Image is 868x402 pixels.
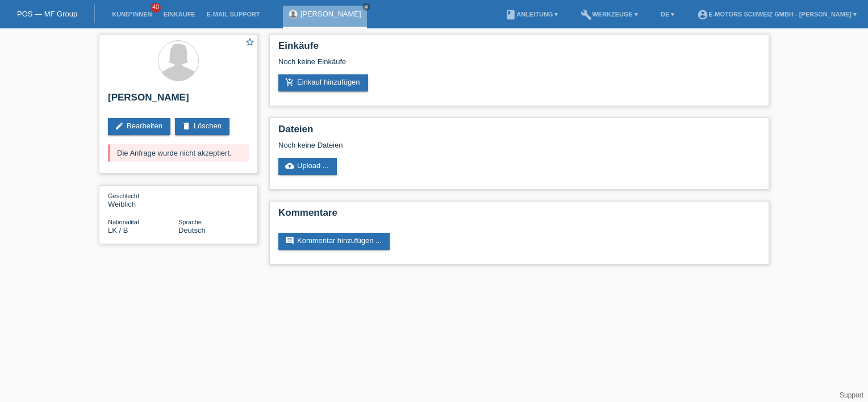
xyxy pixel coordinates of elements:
[178,219,202,225] span: Sprache
[151,3,161,12] span: 40
[278,74,368,91] a: add_shopping_cartEinkauf hinzufügen
[245,37,255,47] i: star_border
[278,207,760,224] h2: Kommentare
[362,3,370,11] a: close
[285,161,294,170] i: cloud_upload
[285,78,294,87] i: add_shopping_cart
[655,11,680,18] a: DE ▾
[108,192,139,199] span: Geschlecht
[697,9,708,20] i: account_circle
[278,158,337,175] a: cloud_uploadUpload ...
[505,9,516,20] i: book
[301,10,361,18] a: [PERSON_NAME]
[108,226,128,235] span: Sri Lanka / B / 10.01.2023
[581,9,592,20] i: build
[106,11,157,18] a: Kund*innen
[499,11,564,18] a: bookAnleitung ▾
[285,236,294,245] i: comment
[691,11,862,18] a: account_circleE-Motors Schweiz GmbH - [PERSON_NAME] ▾
[278,233,390,250] a: commentKommentar hinzufügen ...
[17,10,77,18] a: POS — MF Group
[575,11,644,18] a: buildWerkzeuge ▾
[108,191,178,208] div: Weiblich
[278,124,760,141] h2: Dateien
[245,37,255,49] a: star_border
[108,92,249,109] h2: [PERSON_NAME]
[175,118,229,135] a: deleteLöschen
[278,57,760,74] div: Noch keine Einkäufe
[108,219,139,225] span: Nationalität
[108,118,170,135] a: editBearbeiten
[178,226,206,235] span: Deutsch
[115,122,124,131] i: edit
[108,144,249,162] div: Die Anfrage wurde nicht akzeptiert.
[278,40,760,57] h2: Einkäufe
[278,141,625,149] div: Noch keine Dateien
[201,11,266,18] a: E-Mail Support
[182,122,191,131] i: delete
[157,11,201,18] a: Einkäufe
[840,391,863,399] a: Support
[364,4,369,10] i: close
